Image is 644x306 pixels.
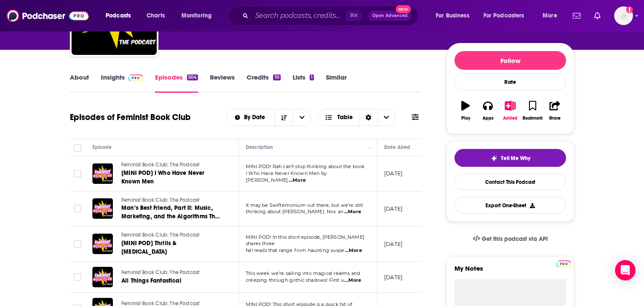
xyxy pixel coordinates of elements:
a: InsightsPodchaser Pro [101,73,143,93]
div: Description [246,142,273,152]
a: Feminist Book Club: The Podcast [121,197,224,204]
span: Toggle select row [74,273,81,281]
span: Feminist Book Club: The Podcast [121,162,199,168]
a: [MINI POD] I Who Have Never Known Men [121,169,224,186]
button: Show profile menu [614,6,633,25]
div: Search podcasts, credits, & more... [236,6,427,26]
button: open menu [175,9,223,23]
a: Similar [326,73,347,93]
a: Feminist Book Club: The Podcast [121,161,224,169]
a: [MINI POD] Thrills & [MEDICAL_DATA] [121,239,224,256]
span: MINI POD! In this short episode, [PERSON_NAME] shares three [246,234,365,247]
button: Column Actions [420,143,431,153]
span: Podcasts [106,10,131,22]
label: My Notes [454,264,566,279]
img: Podchaser Pro [128,74,143,81]
a: Pro website [556,259,571,267]
a: Show notifications dropdown [591,9,604,23]
a: Charts [141,9,170,23]
button: Follow [454,51,566,70]
div: Episode [92,142,112,152]
button: open menu [100,9,142,23]
button: Added [499,95,521,126]
span: Monitoring [181,10,212,22]
a: Show notifications dropdown [569,9,584,23]
span: ...More [344,209,361,215]
span: fall reads that range from haunting suspe [246,247,344,253]
span: [MINI POD] Thrills & [MEDICAL_DATA] [121,240,176,255]
div: Date Aired [384,142,410,152]
span: Table [337,114,353,120]
span: [MINI POD] I Who Have Never Known Men [121,169,205,185]
button: Export One-Sheet [454,197,566,214]
button: open menu [537,9,568,23]
a: All Things Fantastical [121,277,223,285]
a: Feminist Book Club: The Podcast [121,269,223,277]
div: Sort Direction [359,109,377,126]
button: open menu [293,109,310,126]
img: tell me why sparkle [491,155,497,162]
span: Charts [147,10,165,22]
a: Contact This Podcast [454,174,566,190]
span: Open Advanced [372,14,408,18]
p: [DATE] [384,205,402,212]
span: Tell Me Why [501,155,530,162]
h1: Episodes of Feminist Book Club [70,112,190,123]
button: Apps [477,95,499,126]
span: Man’s Best Friend, Part II: Music, Marketing, and the Algorithms That Shape Us [121,204,221,229]
span: More [543,10,557,22]
a: Lists1 [293,73,314,93]
span: ...More [289,177,306,184]
span: Toggle select row [74,205,81,212]
span: By Date [244,114,268,120]
button: Choose View [318,109,396,126]
svg: Add a profile image [626,6,633,13]
div: Open Intercom Messenger [615,260,635,280]
div: Play [461,116,470,121]
button: Sort Direction [275,109,293,126]
a: Episodes504 [155,73,198,93]
span: Feminist Book Club: The Podcast [121,232,199,238]
span: Feminist Book Club: The Podcast [121,269,199,275]
span: Toggle select row [74,170,81,177]
button: open menu [430,9,480,23]
span: creeping through gothic shadows! First u [246,277,344,283]
span: For Podcasters [483,10,524,22]
div: Bookmark [523,116,543,121]
button: Share [544,95,566,126]
span: thinking about [PERSON_NAME]. Nox an [246,209,343,214]
button: Column Actions [365,143,375,153]
span: ...More [344,277,361,284]
img: Podchaser - Follow, Share and Rate Podcasts [7,8,89,24]
div: 1 [310,74,314,80]
img: Podchaser Pro [556,260,571,267]
p: [DATE] [384,240,402,248]
span: New [396,5,411,13]
input: Search podcasts, credits, & more... [252,9,346,23]
span: All Things Fantastical [121,277,181,284]
button: open menu [478,9,537,23]
img: User Profile [614,6,633,25]
span: MINI POD! Rah can’t stop thinking about the book [246,163,365,169]
span: It may be Swiftemonium out there, but we’re still [246,202,363,208]
div: Share [549,116,561,121]
button: Bookmark [521,95,543,126]
p: [DATE] [384,170,402,177]
span: ...More [345,247,362,254]
div: 504 [187,74,198,80]
div: Added [503,116,517,121]
div: 10 [273,74,280,80]
h2: Choose List sort [227,109,311,126]
a: Feminist Book Club: The Podcast [121,232,224,239]
span: For Business [436,10,469,22]
span: Toggle select row [74,240,81,248]
span: ⌘ K [346,10,362,21]
a: Man’s Best Friend, Part II: Music, Marketing, and the Algorithms That Shape Us [121,204,224,221]
a: Credits10 [247,73,280,93]
a: Reviews [210,73,235,93]
div: Apps [483,116,494,121]
button: tell me why sparkleTell Me Why [454,149,566,167]
span: Feminist Book Club: The Podcast [121,197,199,203]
